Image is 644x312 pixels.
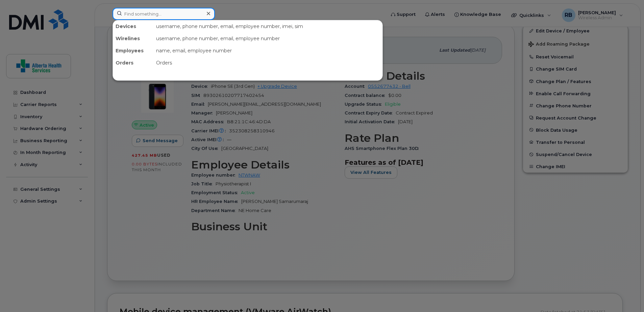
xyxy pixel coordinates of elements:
div: Wirelines [113,32,153,45]
div: Orders [113,57,153,69]
div: Employees [113,45,153,57]
input: Find something... [113,8,215,20]
div: Devices [113,20,153,32]
div: name, email, employee number [153,45,382,57]
div: Orders [153,57,382,69]
div: username, phone number, email, employee number, imei, sim [153,20,382,32]
div: username, phone number, email, employee number [153,32,382,45]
